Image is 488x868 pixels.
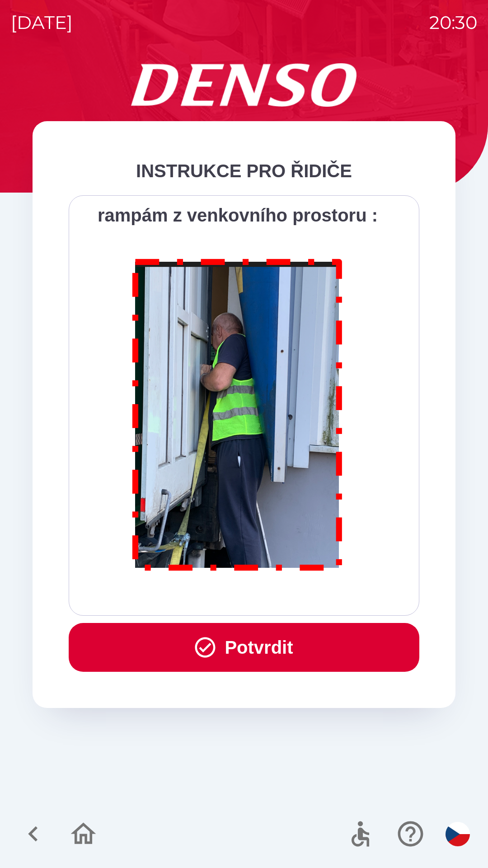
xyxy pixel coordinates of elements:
[69,623,419,672] button: Potvrdit
[429,9,477,36] p: 20:30
[122,247,353,579] img: M8MNayrTL6gAAAABJRU5ErkJggg==
[33,63,455,107] img: Logo
[446,822,470,846] img: cs flag
[69,157,419,184] div: INSTRUKCE PRO ŘIDIČE
[11,9,73,36] p: [DATE]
